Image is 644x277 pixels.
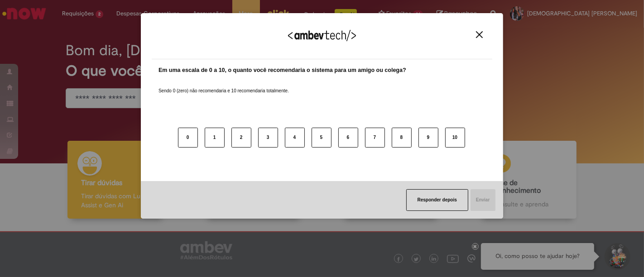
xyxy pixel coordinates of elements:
[159,66,406,75] label: Em uma escala de 0 a 10, o quanto você recomendaria o sistema para um amigo ou colega?
[312,128,332,148] button: 5
[178,128,198,148] button: 0
[476,31,483,38] img: Close
[392,128,412,148] button: 8
[406,189,468,211] button: Responder depois
[205,128,225,148] button: 1
[231,128,251,148] button: 2
[338,128,358,148] button: 6
[159,77,289,94] label: Sendo 0 (zero) não recomendaria e 10 recomendaria totalmente.
[258,128,278,148] button: 3
[365,128,385,148] button: 7
[445,128,465,148] button: 10
[473,31,485,38] button: Close
[285,128,305,148] button: 4
[418,128,438,148] button: 9
[288,30,356,41] img: Logo Ambevtech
